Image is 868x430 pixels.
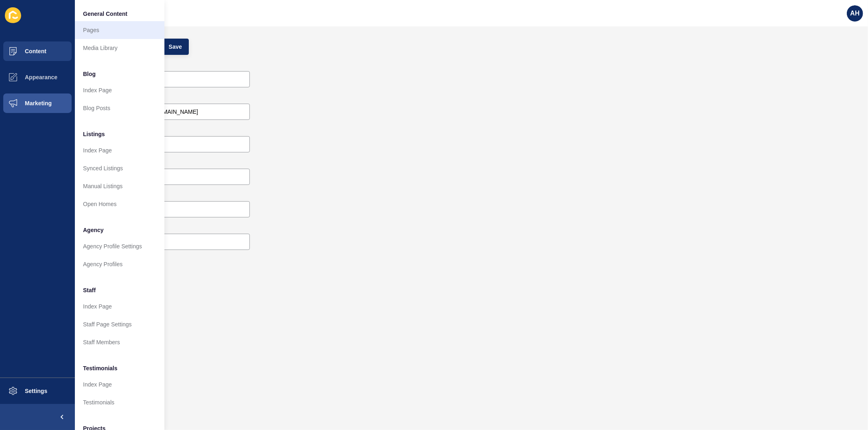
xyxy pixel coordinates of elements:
span: Blog [83,70,96,78]
a: Pages [75,21,164,39]
a: Index Page [75,141,164,159]
a: Agency Profiles [75,255,164,273]
button: Save [162,39,189,55]
span: Listings [83,130,105,138]
span: Testimonials [83,364,118,372]
a: Index Page [75,376,164,393]
span: Agency [83,226,104,234]
a: Staff Page Settings [75,315,164,333]
a: Agency Profile Settings [75,237,164,255]
a: Open Homes [75,195,164,213]
a: Index Page [75,81,164,99]
a: Staff Members [75,333,164,351]
a: Blog Posts [75,99,164,117]
a: Synced Listings [75,159,164,177]
span: AH [850,9,859,17]
a: Manual Listings [75,177,164,195]
a: Media Library [75,39,164,57]
a: Testimonials [75,393,164,411]
span: Save [168,43,182,51]
span: General Content [83,10,127,18]
span: Staff [83,286,96,294]
a: Index Page [75,298,164,315]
